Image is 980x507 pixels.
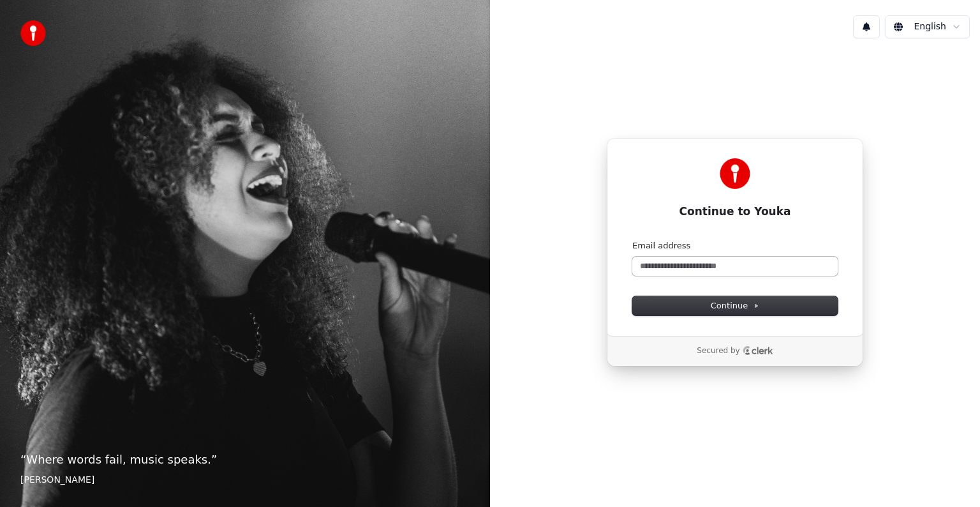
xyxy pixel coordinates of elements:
[720,158,750,189] img: Youka
[632,204,838,220] h1: Continue to Youka
[632,296,838,315] button: Continue
[743,346,773,355] a: Clerk logo
[20,20,46,46] img: youka
[711,300,759,312] span: Continue
[20,451,470,469] p: “ Where words fail, music speaks. ”
[20,474,470,487] footer: [PERSON_NAME]
[632,240,690,252] label: Email address
[697,346,739,356] p: Secured by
